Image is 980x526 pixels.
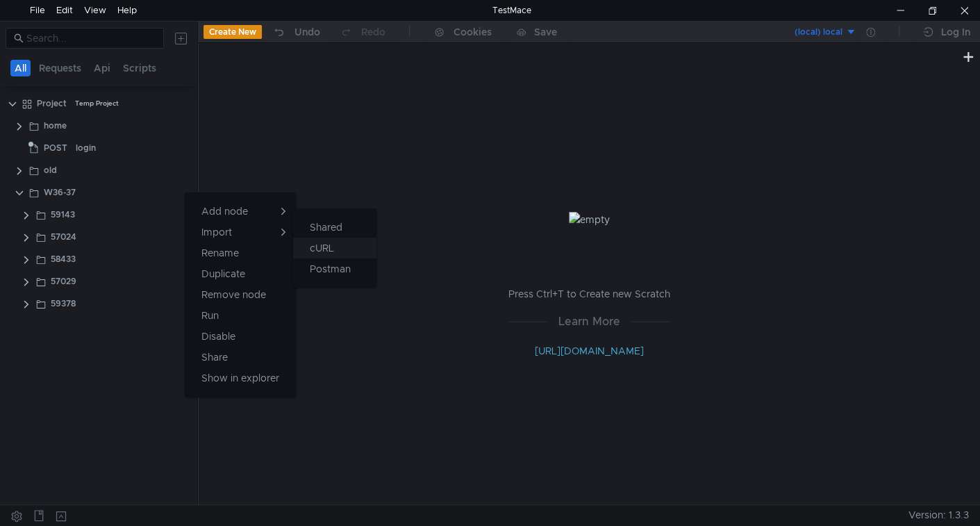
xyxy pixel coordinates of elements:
app-tour-anchor: Show in explorer [201,370,279,386]
app-tour-anchor: Shared [310,219,342,236]
app-tour-anchor: cURL [310,240,334,256]
button: Shared [293,217,376,238]
app-tour-anchor: Disable [201,328,235,345]
button: Import [185,222,296,243]
button: Remove node [185,284,296,305]
button: Share [185,347,296,368]
button: Show in explorer [185,368,296,388]
app-tour-anchor: Import [201,226,232,238]
button: cURL [293,238,376,258]
app-tour-anchor: Share [201,349,228,365]
app-tour-anchor: Postman [310,261,351,277]
button: Add node [185,201,296,222]
app-tour-anchor: Remove node [201,286,266,303]
app-tour-anchor: Duplicate [201,265,245,282]
button: Rename [185,243,296,263]
button: Postman [293,258,376,279]
button: Disable [185,326,296,347]
app-tour-anchor: Run [201,307,219,324]
app-tour-anchor: Add node [201,205,248,217]
app-tour-anchor: Rename [201,245,239,261]
button: Run [185,305,296,326]
button: Duplicate [185,263,296,284]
